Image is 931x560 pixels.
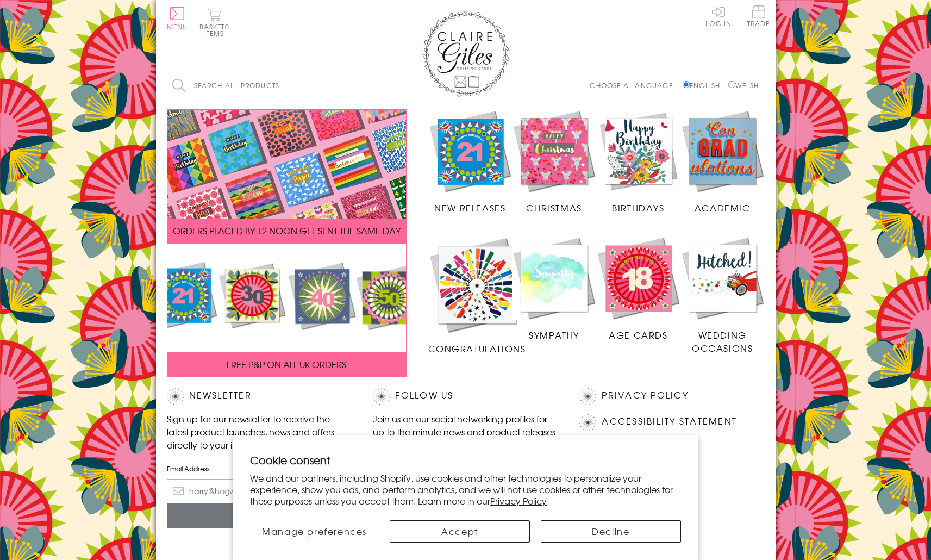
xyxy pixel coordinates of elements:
a: Log In [705,5,732,27]
p: Sign up for our newsletter to receive the latest product launches, news and offers directly to yo... [167,412,352,451]
span: FREE P&P ON ALL UK ORDERS [227,358,346,371]
a: Birthdays [596,109,680,215]
button: Menu [167,7,188,30]
span: Age Cards [609,328,667,341]
span: 0 items [204,22,229,38]
input: Search [346,73,357,98]
a: Academic [680,109,765,215]
a: Sympathy [512,236,596,341]
label: Email Address [167,464,352,474]
label: Welsh [728,80,759,90]
input: Subscribe [167,503,352,528]
a: Privacy Policy [490,494,547,507]
span: Sympathy [529,328,579,341]
p: We and our partners, including Shopify, use cookies and other technologies to personalize your ex... [250,472,681,506]
span: Christmas [526,201,582,214]
input: Search all products [167,73,357,98]
span: Congratulations [428,342,526,355]
a: Christmas [512,109,596,215]
button: Manage preferences [250,520,379,543]
span: ORDERS PLACED BY 12 NOON GET SENT THE SAME DAY [173,224,401,237]
a: Wedding Occasions [680,236,765,354]
a: New Releases [428,109,513,215]
label: English [683,80,726,90]
h2: Follow Us [373,388,558,405]
button: Accept [390,520,530,543]
span: Academic [695,201,751,214]
p: Choose a language: [590,80,680,90]
input: English [683,81,690,88]
span: Birthdays [612,201,664,214]
h2: Cookie consent [250,452,681,468]
a: Privacy Policy [602,388,688,403]
h2: Newsletter [167,388,352,405]
a: Congratulations [428,236,526,355]
span: Wedding Occasions [692,328,753,354]
button: Basket0 items [199,9,229,36]
span: Menu [167,22,188,32]
a: Age Cards [596,236,680,341]
span: New Releases [434,201,505,214]
a: Accessibility Statement [602,414,737,429]
a: Trade [747,5,770,29]
span: Trade [747,5,770,27]
input: harry@hogwarts.edu [167,479,352,503]
span: Manage preferences [262,525,367,538]
p: Join us on our social networking profiles for up to the minute news and product releases the mome... [373,412,558,451]
button: Decline [541,520,681,543]
input: Welsh [728,81,735,88]
img: Claire Giles Greetings Cards [422,11,509,97]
